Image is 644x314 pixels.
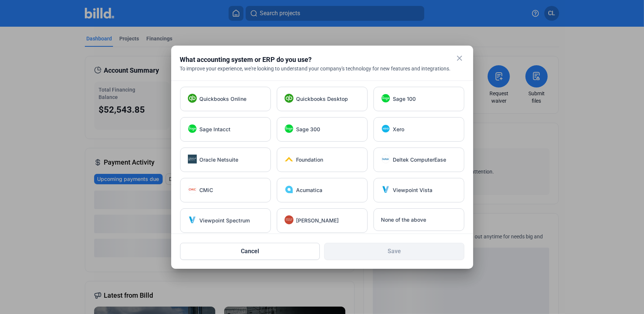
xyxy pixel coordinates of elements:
[296,186,323,194] span: Acumatica
[381,216,426,224] span: None of the above
[200,217,250,224] span: Viewpoint Spectrum
[200,186,213,194] span: CMiC
[296,95,348,103] span: Quickbooks Desktop
[200,126,231,133] span: Sage Intacct
[180,54,446,65] div: What accounting system or ERP do you use?
[455,54,464,63] mat-icon: close
[393,156,447,163] span: Deltek ComputerEase
[393,95,416,103] span: Sage 100
[200,95,247,103] span: Quickbooks Online
[180,243,320,260] button: Cancel
[393,186,433,194] span: Viewpoint Vista
[296,126,321,133] span: Sage 300
[180,65,464,72] div: To improve your experience, we're looking to understand your company's technology for new feature...
[393,126,405,133] span: Xero
[296,217,339,224] span: [PERSON_NAME]
[200,156,239,163] span: Oracle Netsuite
[324,243,464,260] button: Save
[296,156,323,163] span: Foundation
